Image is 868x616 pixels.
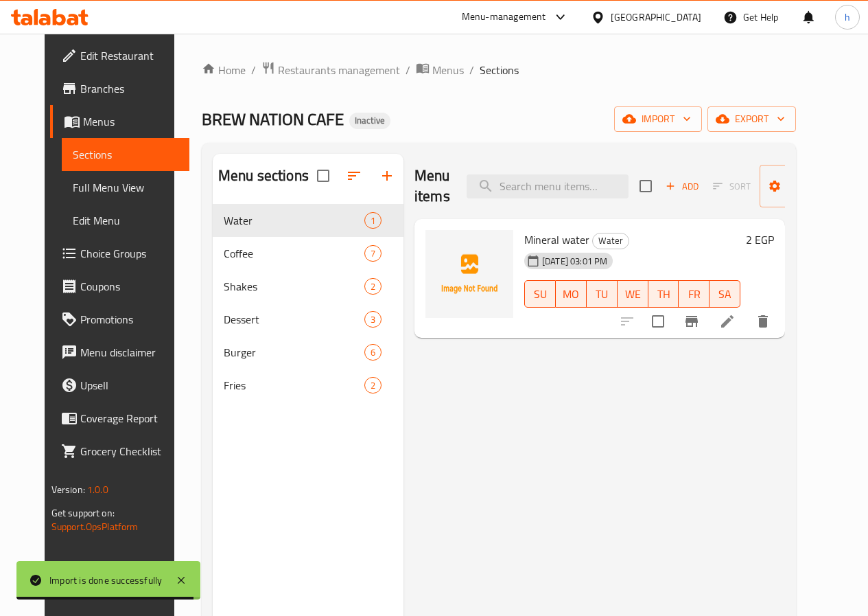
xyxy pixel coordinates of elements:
[648,280,679,308] button: TH
[202,62,246,78] a: Home
[707,106,796,132] button: export
[654,284,674,304] span: TH
[224,212,364,229] span: Water
[675,305,708,338] button: Branch-specific-item
[213,270,403,303] div: Shakes2
[469,62,474,78] li: /
[80,443,178,459] span: Grocery Checklist
[480,62,519,78] span: Sections
[747,305,779,338] button: delete
[611,10,701,25] div: [GEOGRAPHIC_DATA]
[224,344,364,361] span: Burger
[50,369,189,402] a: Upsell
[614,106,702,132] button: import
[530,284,550,304] span: SU
[80,278,178,295] span: Coupons
[50,72,189,105] a: Branches
[704,176,760,197] span: Select section first
[660,176,704,197] span: Add item
[50,336,189,369] a: Menu disclaimer
[364,245,382,262] div: items
[80,377,178,393] span: Upsell
[664,179,701,194] span: Add
[224,245,364,262] span: Coffee
[845,10,850,25] span: h
[425,230,513,318] img: Mineral water
[62,138,189,171] a: Sections
[715,284,735,304] span: SA
[73,212,178,229] span: Edit Menu
[278,62,400,78] span: Restaurants management
[709,280,740,308] button: SA
[592,233,629,249] div: Water
[416,61,464,79] a: Menus
[364,344,382,361] div: items
[213,204,403,237] div: Water1
[50,435,189,468] a: Grocery Checklist
[50,270,189,303] a: Coupons
[524,280,556,308] button: SU
[718,111,785,128] span: export
[364,311,382,328] div: items
[50,237,189,270] a: Choice Groups
[462,9,546,25] div: Menu-management
[365,280,381,293] span: 2
[213,336,403,369] div: Burger6
[364,377,382,393] div: items
[593,233,629,249] span: Water
[537,255,613,268] span: [DATE] 03:01 PM
[50,303,189,336] a: Promotions
[771,169,841,203] span: Manage items
[684,284,704,304] span: FR
[660,176,704,197] button: Add
[202,104,344,135] span: BREW NATION CAFE
[618,280,648,308] button: WE
[213,198,403,407] nav: Menu sections
[224,377,364,393] span: Fries
[251,62,256,78] li: /
[406,62,410,78] li: /
[80,410,178,426] span: Coverage Report
[625,111,691,128] span: import
[371,159,403,192] button: Add section
[746,230,774,249] h6: 2 EGP
[49,573,162,588] div: Import is done successfully
[349,113,390,129] div: Inactive
[51,504,115,522] span: Get support on:
[51,481,85,499] span: Version:
[80,80,178,97] span: Branches
[62,204,189,237] a: Edit Menu
[338,159,371,192] span: Sort sections
[51,518,139,536] a: Support.OpsPlatform
[432,62,464,78] span: Menus
[679,280,709,308] button: FR
[524,229,589,250] span: Mineral water
[592,284,612,304] span: TU
[87,481,108,499] span: 1.0.0
[364,278,382,295] div: items
[73,179,178,196] span: Full Menu View
[349,115,390,126] span: Inactive
[719,313,736,330] a: Edit menu item
[202,61,796,79] nav: breadcrumb
[83,113,178,130] span: Menus
[80,47,178,64] span: Edit Restaurant
[365,214,381,227] span: 1
[218,166,309,186] h2: Menu sections
[224,278,364,295] span: Shakes
[213,369,403,402] div: Fries2
[623,284,643,304] span: WE
[62,171,189,204] a: Full Menu View
[561,284,581,304] span: MO
[365,247,381,260] span: 7
[587,280,618,308] button: TU
[224,311,364,328] span: Dessert
[644,307,672,336] span: Select to update
[80,245,178,262] span: Choice Groups
[556,280,587,308] button: MO
[364,212,382,229] div: items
